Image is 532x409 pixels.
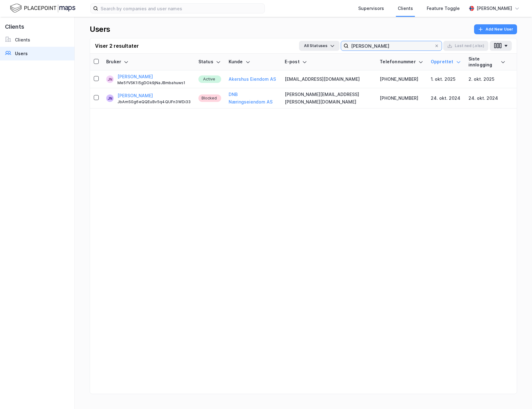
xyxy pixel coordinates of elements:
div: Viser 2 resultater [95,42,139,50]
div: [PHONE_NUMBER] [380,75,423,83]
input: Search user by name, email or client [349,41,434,51]
div: JN [107,94,112,102]
button: [PERSON_NAME] [117,73,153,80]
div: Feature Toggle [427,5,460,12]
button: [PERSON_NAME] [117,92,153,99]
div: Bruker [106,59,191,65]
div: Kunde [229,59,277,65]
div: Supervisors [358,5,384,12]
div: Me5fVSK1l5gDOk9jNaJBmbahuws1 [117,80,191,85]
div: Users [15,50,28,57]
iframe: Chat Widget [501,379,532,409]
button: All Statuses [299,41,340,51]
td: 1. okt. 2025 [427,70,465,88]
div: [PERSON_NAME] [477,5,512,12]
td: 2. okt. 2025 [465,70,509,88]
div: Clients [398,5,413,12]
div: Clients [15,36,30,44]
div: Opprettet [431,59,461,65]
input: Search by companies and user names [98,4,264,13]
td: 24. okt. 2024 [427,88,465,108]
div: [PHONE_NUMBER] [380,94,423,102]
div: JbAmSGg6eQQEuBv5q4QUFn3WDi33 [117,99,191,104]
div: E-post [285,59,373,65]
div: Users [90,24,110,34]
td: [EMAIL_ADDRESS][DOMAIN_NAME] [281,70,376,88]
div: Kontrollprogram for chat [501,379,532,409]
td: [PERSON_NAME][EMAIL_ADDRESS][PERSON_NAME][DOMAIN_NAME] [281,88,376,108]
td: 24. okt. 2024 [465,88,509,108]
div: JN [107,75,112,83]
button: Add New User [474,24,517,34]
button: DNB Næringseiendom AS [229,91,277,106]
div: Siste innlogging [468,56,506,68]
div: Telefonnummer [380,59,423,65]
button: Akershus Eiendom AS [229,75,276,83]
img: logo.f888ab2527a4732fd821a326f86c7f29.svg [10,3,75,14]
div: Status [198,59,221,65]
